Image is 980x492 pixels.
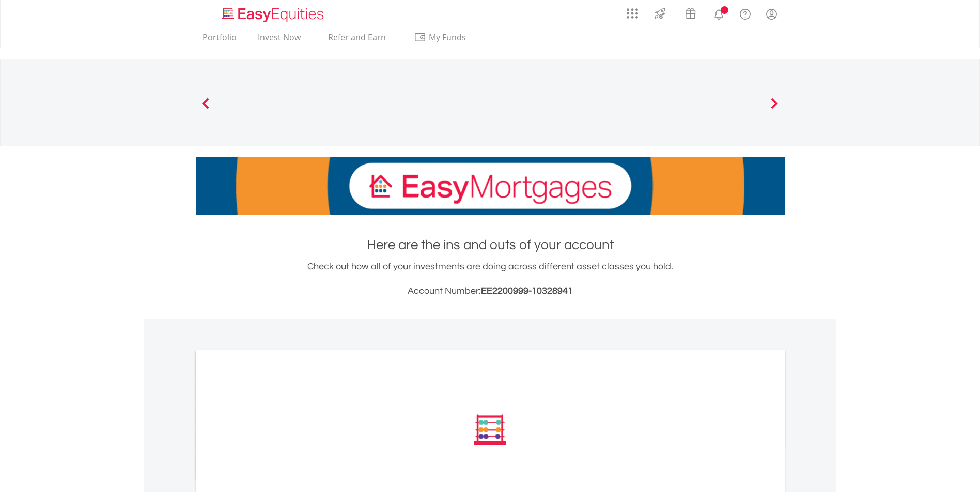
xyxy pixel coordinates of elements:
[706,3,732,23] a: Notifications
[414,30,481,44] span: My Funds
[758,3,785,25] a: My Profile
[328,31,386,43] span: Refer and Earn
[196,259,785,299] div: Check out how all of your investments are doing across different asset classes you hold.
[196,236,785,254] h1: Here are the ins and outs of your account
[196,157,785,215] img: EasyMortage Promotion Banner
[218,3,328,23] a: Home page
[254,32,305,48] a: Invest Now
[651,5,668,22] img: thrive-v2.svg
[220,6,328,23] img: EasyEquities_Logo.png
[198,32,241,48] a: Portfolio
[732,3,758,23] a: FAQ's and Support
[682,5,699,22] img: vouchers-v2.svg
[620,3,645,19] a: AppsGrid
[318,32,397,48] a: Refer and Earn
[627,8,638,19] img: grid-menu-icon.svg
[675,3,706,22] a: Vouchers
[481,286,573,296] span: EE2200999-10328941
[196,284,785,299] h3: Account Number:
